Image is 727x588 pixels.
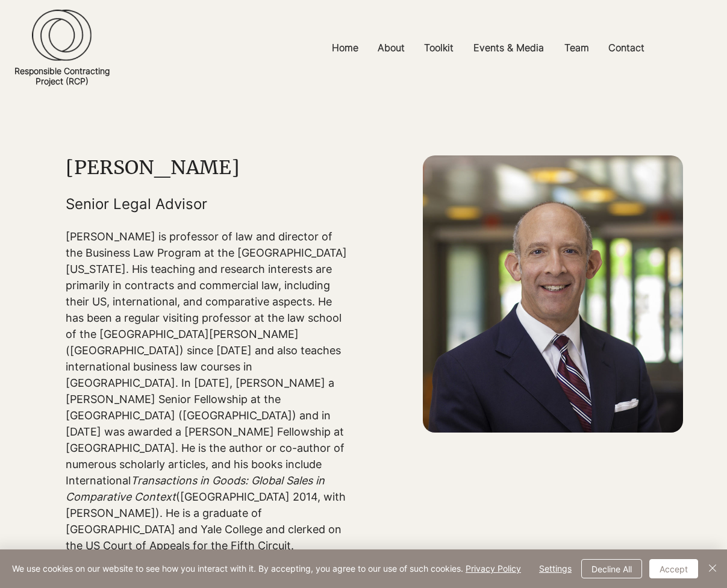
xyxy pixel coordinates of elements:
button: Decline All [581,559,642,578]
a: Toolkit [415,34,464,61]
h1: [PERSON_NAME] [66,155,349,180]
nav: Site [251,34,727,61]
a: Responsible ContractingProject (RCP) [14,66,110,86]
button: Accept [649,559,698,578]
a: About [369,34,415,61]
span: Settings [539,560,572,578]
h5: Senior Legal Advisor [66,195,349,213]
a: Team [555,34,599,61]
a: Events & Media [464,34,555,61]
img: Close [705,561,720,575]
button: Close [705,559,720,578]
p: Home [326,34,364,61]
p: [PERSON_NAME] is professor of law and director of the Business Law Program at the [GEOGRAPHIC_DAT... [66,228,349,554]
a: Home [323,34,369,61]
a: Contact [599,34,655,61]
p: Toolkit [418,34,460,61]
span: Transactions in Goods: Global Sales in Comparative Context [66,474,325,503]
p: Team [558,34,595,61]
p: Events & Media [467,34,550,61]
p: About [372,34,411,61]
p: Contact [602,34,651,61]
span: We use cookies on our website to see how you interact with it. By accepting, you agree to our use... [12,563,521,574]
a: Privacy Policy [466,563,521,574]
